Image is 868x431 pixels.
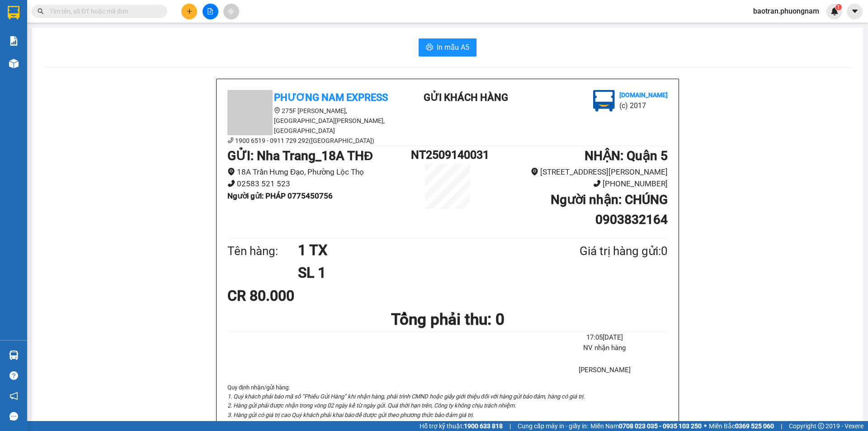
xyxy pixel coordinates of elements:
i: 2. Hàng gửi phải được nhận trong vòng 02 ngày kể từ ngày gửi. Quá thời hạn trên, Công ty không ch... [227,402,516,409]
li: NV nhận hàng [542,343,668,354]
span: environment [227,168,235,175]
h1: Tổng phải thu: 0 [227,307,668,332]
i: 1. Quý khách phải báo mã số “Phiếu Gửi Hàng” khi nhận hàng, phải trình CMND hoặc giấy giới thiệu ... [227,393,585,400]
b: Phương Nam Express [274,92,388,103]
div: CR 80.000 [227,284,373,307]
img: logo-vxr [8,6,19,19]
b: NHẬN : Quận 5 [585,148,668,163]
b: GỬI : Nha Trang_18A THĐ [227,148,373,163]
span: environment [274,107,280,114]
span: plus [186,8,193,14]
span: | [509,421,511,431]
span: | [781,421,782,431]
b: Gửi khách hàng [56,13,90,56]
li: 02583 521 523 [227,178,411,190]
li: [PERSON_NAME] [542,365,668,376]
span: Cung cấp máy in - giấy in: [518,421,588,431]
b: [DOMAIN_NAME] [76,34,124,42]
span: aim [228,8,234,14]
span: phone [227,180,235,187]
span: phone [227,137,234,143]
b: Người nhận : CHÚNG 0903832164 [551,192,668,227]
b: [DOMAIN_NAME] [619,91,668,99]
strong: 0708 023 035 - 0935 103 250 [619,422,702,430]
span: Hỗ trợ kỹ thuật: [420,421,503,431]
b: Gửi khách hàng [424,92,508,103]
li: 18A Trần Hưng Đạo, Phường Lộc Thọ [227,166,411,178]
img: warehouse-icon [9,350,19,360]
sup: 1 [835,4,842,10]
span: search [38,8,44,14]
li: [PHONE_NUMBER] [484,178,668,190]
strong: 0369 525 060 [735,422,774,430]
img: logo.jpg [593,90,615,112]
li: [STREET_ADDRESS][PERSON_NAME] [484,166,668,178]
span: 1 [837,4,840,10]
button: plus [181,4,197,19]
li: 1900 6519 - 0911 729 292([GEOGRAPHIC_DATA]) [227,136,390,146]
button: caret-down [847,4,863,19]
h1: NT2509140031 [411,146,484,164]
span: question-circle [9,371,18,380]
i: 3. Hàng gửi có giá trị cao Quý khách phải khai báo để được gửi theo phương thức bảo đảm giá trị. [227,412,474,418]
span: Miền Bắc [709,421,774,431]
div: Tên hàng: [227,242,298,260]
span: Miền Nam [590,421,702,431]
span: printer [426,43,433,52]
li: 17:05[DATE] [542,332,668,343]
span: baotran.phuongnam [746,5,826,17]
button: aim [223,4,239,19]
span: ⚪️ [704,424,707,428]
span: notification [9,392,18,400]
span: file-add [207,8,213,14]
span: phone [593,180,601,187]
li: 275F [PERSON_NAME], [GEOGRAPHIC_DATA][PERSON_NAME], [GEOGRAPHIC_DATA] [227,106,390,136]
img: icon-new-feature [830,7,839,15]
h1: 1 TX [298,239,536,261]
li: (c) 2017 [76,43,124,54]
img: warehouse-icon [9,59,19,68]
strong: 1900 633 818 [464,422,503,430]
span: message [9,412,18,421]
li: (c) 2017 [619,100,668,111]
h1: SL 1 [298,261,536,284]
span: environment [531,168,538,175]
button: printerIn mẫu A5 [419,38,476,57]
input: Tìm tên, số ĐT hoặc mã đơn [50,6,156,16]
span: caret-down [851,7,859,15]
div: Giá trị hàng gửi: 0 [536,242,668,260]
span: In mẫu A5 [437,42,469,53]
button: file-add [203,4,218,19]
b: Phương Nam Express [11,58,50,117]
img: solution-icon [9,36,19,46]
span: copyright [818,423,824,429]
img: logo.jpg [98,11,120,33]
b: Người gửi : PHÁP 0775450756 [227,191,333,200]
